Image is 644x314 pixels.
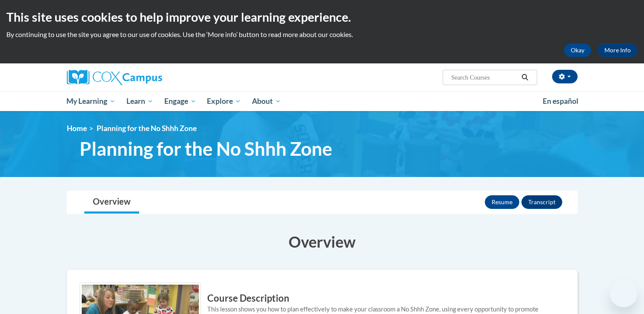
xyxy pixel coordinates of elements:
[97,124,197,133] span: Planning for the No Shhh Zone
[67,124,87,133] a: Home
[80,292,565,305] h3: Course Description
[201,91,246,111] a: Explore
[6,9,638,26] h2: This site uses cookies to help improve your learning experience.
[164,96,196,106] span: Engage
[207,96,241,106] span: Explore
[6,30,638,39] p: By continuing to use the site you agree to our use of cookies. Use the ‘More info’ button to read...
[159,91,202,111] a: Engage
[518,72,531,83] button: Search
[126,96,153,106] span: Learn
[61,91,121,111] a: My Learning
[521,195,562,209] button: Transcript
[121,91,159,111] a: Learn
[84,191,139,214] a: Overview
[252,96,281,106] span: About
[67,70,162,85] img: Cox Campus
[80,137,332,160] span: Planning for the No Shhh Zone
[450,72,518,83] input: Search Courses
[67,70,229,85] a: Cox Campus
[54,91,590,111] div: Main menu
[537,92,584,110] a: En español
[543,97,578,106] span: En español
[552,70,578,83] button: Account Settings
[67,231,578,252] h3: Overview
[564,43,591,57] button: Okay
[66,96,115,106] span: My Learning
[246,91,286,111] a: About
[610,280,637,307] iframe: Button to launch messaging window
[485,195,519,209] button: Resume
[598,43,638,57] a: More Info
